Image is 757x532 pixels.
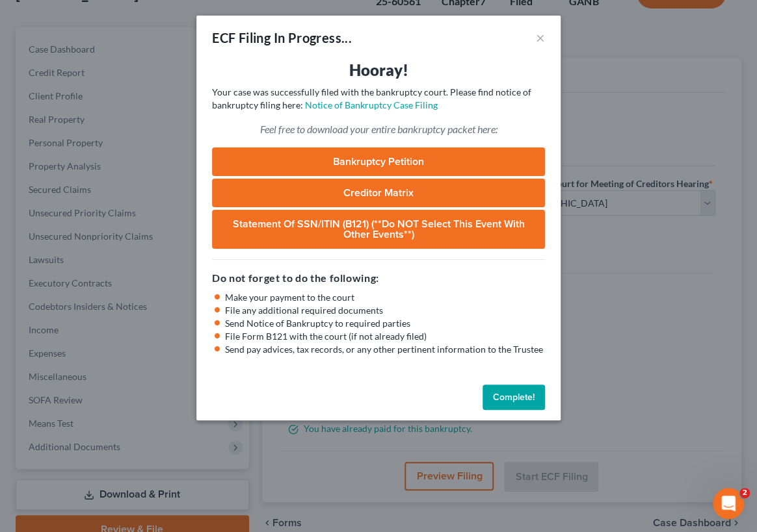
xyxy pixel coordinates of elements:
h5: Do not forget to do the following: [212,270,545,286]
button: × [536,30,545,45]
a: Statement of SSN/ITIN (B121) (**Do NOT select this event with other events**) [212,210,545,249]
iframe: Intercom live chat [713,488,744,519]
li: Make your payment to the court [225,291,545,304]
span: Your case was successfully filed with the bankruptcy court. Please find notice of bankruptcy fili... [212,86,531,110]
li: Send Notice of Bankruptcy to required parties [225,317,545,330]
li: Send pay advices, tax records, or any other pertinent information to the Trustee [225,343,545,356]
span: 2 [739,488,750,498]
p: Feel free to download your entire bankruptcy packet here: [212,122,545,137]
a: Notice of Bankruptcy Case Filing [305,99,438,110]
li: File Form B121 with the court (if not already filed) [225,330,545,343]
a: Bankruptcy Petition [212,147,545,176]
li: File any additional required documents [225,304,545,317]
div: ECF Filing In Progress... [212,29,352,47]
h3: Hooray! [212,60,545,81]
a: Creditor Matrix [212,179,545,207]
button: Complete! [483,385,545,411]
